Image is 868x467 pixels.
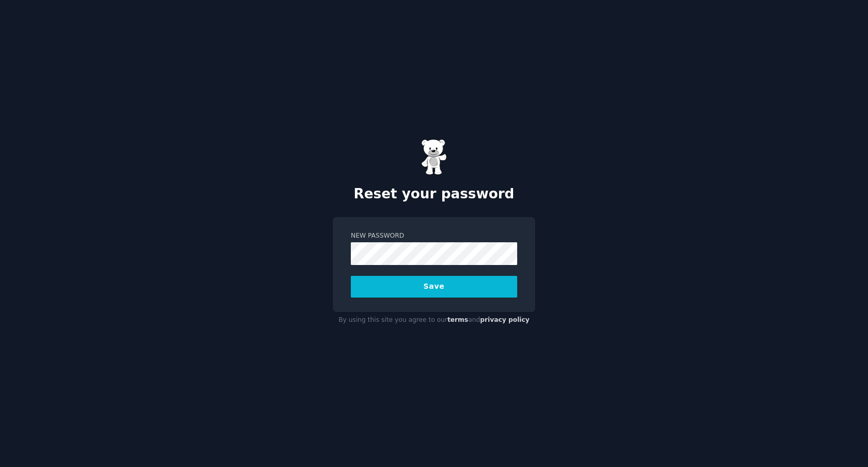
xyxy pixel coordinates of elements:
div: By using this site you agree to our and [333,312,535,329]
a: privacy policy [480,316,530,323]
a: terms [447,316,468,323]
img: Gummy Bear [421,139,447,175]
h2: Reset your password [333,186,535,203]
button: Save [351,276,517,298]
label: New Password [351,231,517,241]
